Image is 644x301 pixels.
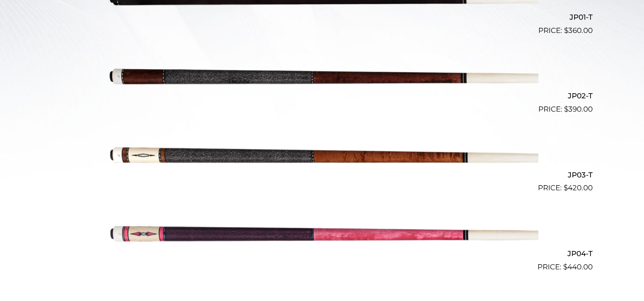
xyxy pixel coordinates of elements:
[52,40,593,115] a: JP02-T $390.00
[106,197,538,269] img: JP04-T
[52,167,593,183] h2: JP03-T
[564,26,568,35] span: $
[563,263,593,271] bdi: 440.00
[106,118,538,190] img: JP03-T
[564,105,568,113] span: $
[52,9,593,25] h2: JP01-T
[564,26,593,35] bdi: 360.00
[52,88,593,104] h2: JP02-T
[106,40,538,112] img: JP02-T
[52,118,593,194] a: JP03-T $420.00
[564,183,568,192] span: $
[563,263,567,271] span: $
[564,183,593,192] bdi: 420.00
[564,105,593,113] bdi: 390.00
[52,197,593,272] a: JP04-T $440.00
[52,245,593,261] h2: JP04-T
